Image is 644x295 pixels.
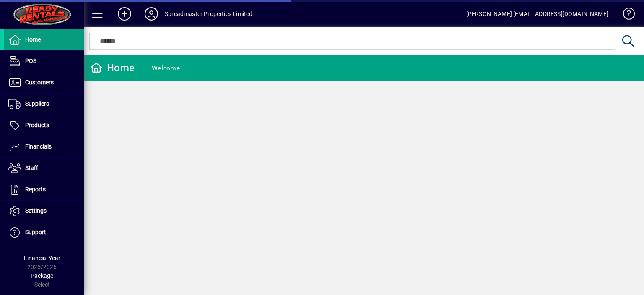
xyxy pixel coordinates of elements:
[90,61,135,75] div: Home
[466,7,608,21] div: [PERSON_NAME] [EMAIL_ADDRESS][DOMAIN_NAME]
[4,51,84,72] a: POS
[4,222,84,243] a: Support
[25,79,54,86] span: Customers
[4,94,84,115] a: Suppliers
[111,6,138,21] button: Add
[25,207,47,214] span: Settings
[25,186,46,193] span: Reports
[617,2,634,29] a: Knowledge Base
[138,6,165,21] button: Profile
[4,115,84,136] a: Products
[25,57,36,64] span: POS
[165,7,252,21] div: Spreadmaster Properties Limited
[4,72,84,93] a: Customers
[25,143,52,150] span: Financials
[4,158,84,179] a: Staff
[4,179,84,200] a: Reports
[25,122,49,128] span: Products
[4,201,84,222] a: Settings
[25,164,38,171] span: Staff
[31,272,53,279] span: Package
[25,229,46,235] span: Support
[4,136,84,157] a: Financials
[25,36,41,43] span: Home
[152,62,180,75] div: Welcome
[24,255,60,261] span: Financial Year
[25,100,49,107] span: Suppliers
